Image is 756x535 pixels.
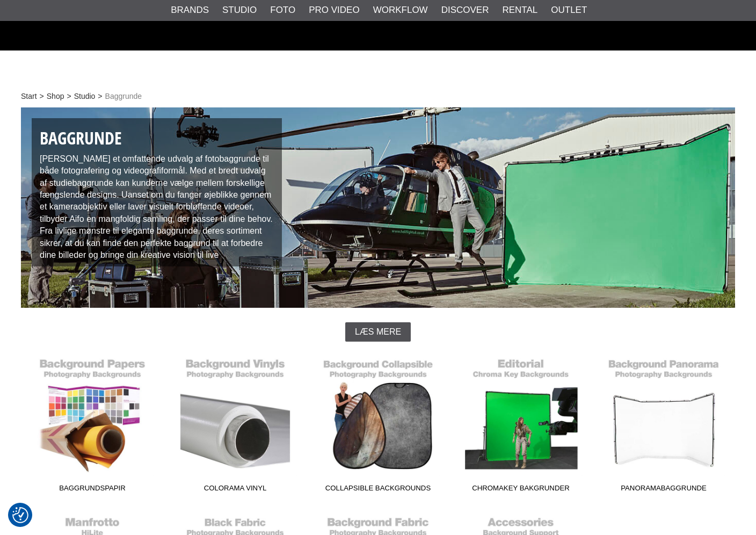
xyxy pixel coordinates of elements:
[74,91,96,102] a: Studio
[32,118,282,266] div: [PERSON_NAME] et omfattende udvalg af fotobaggrunde til både fotografering og videografiformål. M...
[592,483,735,497] span: Panoramabaggrunde
[12,505,28,525] button: Samtykkepræferencer
[270,3,295,17] a: Foto
[355,327,401,337] span: Læs mere
[222,3,257,17] a: Studio
[171,3,209,17] a: Brands
[307,352,449,497] a: Collapsible Backgrounds
[164,352,307,497] a: Colorama Vinyl
[449,352,592,497] a: Chromakey Bakgrunder
[309,3,359,17] a: Pro Video
[12,507,28,523] img: Revisit consent button
[40,126,274,150] h1: Baggrunde
[21,107,735,308] img: Studiobakgrunder
[98,91,102,102] span: >
[441,3,489,17] a: Discover
[21,91,37,102] a: Start
[592,352,735,497] a: Panoramabaggrunde
[105,91,142,102] span: Baggrunde
[40,91,44,102] span: >
[449,483,592,497] span: Chromakey Bakgrunder
[47,91,64,102] a: Shop
[67,91,71,102] span: >
[373,3,428,17] a: Workflow
[502,3,537,17] a: Rental
[164,483,307,497] span: Colorama Vinyl
[21,352,164,497] a: Baggrundspapir
[21,483,164,497] span: Baggrundspapir
[307,483,449,497] span: Collapsible Backgrounds
[551,3,587,17] a: Outlet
